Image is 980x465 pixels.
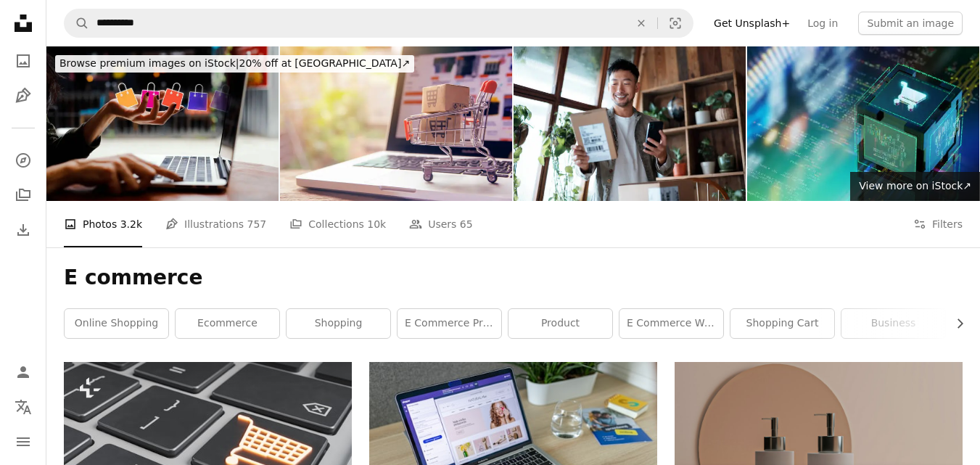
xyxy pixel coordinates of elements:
a: Explore [9,146,38,175]
a: Collections [9,181,38,210]
a: e commerce product [398,309,501,338]
img: Internet shopping with laptop [46,46,279,201]
a: shopping [287,309,390,338]
button: Clear [625,9,657,37]
span: 20% off at [GEOGRAPHIC_DATA] ↗ [59,57,410,69]
button: Search Unsplash [65,9,89,37]
a: Collections 10k [289,201,386,247]
button: Filters [913,201,963,247]
a: Illustrations [9,81,38,110]
a: Get Unsplash+ [705,12,799,35]
a: View more on iStock↗ [850,172,980,201]
button: Submit an image [858,12,963,35]
a: Log in [799,12,847,35]
a: Log in / Sign up [9,358,38,387]
a: ecommerce [176,309,279,338]
a: Users 65 [409,201,473,247]
a: Photos [9,46,38,75]
h1: E commerce [64,265,963,291]
a: Browse premium images on iStock|20% off at [GEOGRAPHIC_DATA]↗ [46,46,423,81]
a: business [841,309,945,338]
span: View more on iStock ↗ [859,180,971,192]
span: 757 [247,216,267,232]
button: scroll list to the right [947,309,963,338]
a: product [508,309,612,338]
form: Find visuals sitewide [64,9,693,38]
a: close up of a luminous shopping cart symbol on the enter key of a laptop. e-commerce concept, onl... [64,432,352,445]
button: Visual search [658,9,693,37]
a: online shopping [65,309,168,338]
span: Browse premium images on iStock | [59,57,239,69]
img: Shopping online concept - Parcel or Paper cartons with a shopping cart logo in a trolley on a lap... [280,46,512,201]
a: shopping cart [730,309,834,338]
a: Home — Unsplash [9,9,38,41]
img: Online shopping futuristic background. Glowing shopping cart icon on cube. CGI 3D render [747,46,979,201]
button: Language [9,392,38,421]
img: Smiling young Asian man checking electronic banking on his smartphone as he received delivered pa... [514,46,746,201]
span: 65 [460,216,473,232]
a: e commerce website [619,309,723,338]
span: 10k [367,216,386,232]
a: a person typing on a laptop on a table [369,451,657,464]
a: Download History [9,215,38,244]
a: Illustrations 757 [165,201,266,247]
button: Menu [9,427,38,456]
